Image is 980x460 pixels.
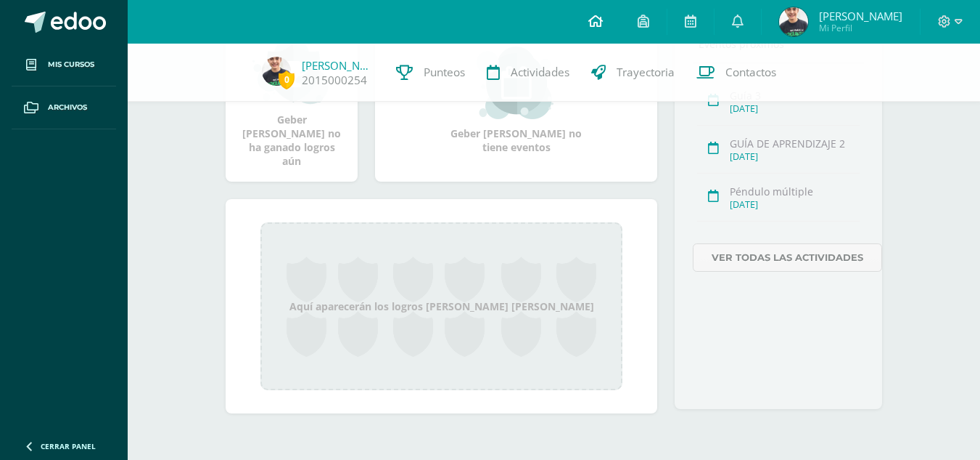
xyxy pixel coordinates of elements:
[617,65,675,80] span: Trayectoria
[730,185,860,198] div: Péndulo múltiple
[730,137,860,150] div: GUÍA DE APRENDIZAJE 2
[730,150,860,163] div: [DATE]
[41,441,96,451] span: Cerrar panel
[819,9,902,23] span: [PERSON_NAME]
[730,102,860,115] div: [DATE]
[424,65,465,80] span: Punteos
[279,70,295,89] span: 0
[48,102,87,113] span: Archivos
[385,44,476,102] a: Punteos
[302,73,367,88] a: 2015000254
[819,22,902,34] span: Mi Perfil
[262,57,291,86] img: f220d820049fc05fb739fdb52607cd30.png
[302,58,374,73] a: [PERSON_NAME]
[476,44,580,102] a: Actividades
[779,7,808,36] img: f220d820049fc05fb739fdb52607cd30.png
[580,44,685,102] a: Trayectoria
[12,44,116,86] a: Mis cursos
[511,65,569,80] span: Actividades
[48,59,94,70] span: Mis cursos
[260,222,622,390] div: Aquí aparecerán los logros [PERSON_NAME] [PERSON_NAME]
[730,198,860,211] div: [DATE]
[693,243,882,272] a: Ver todas las actividades
[685,44,787,102] a: Contactos
[725,65,776,80] span: Contactos
[12,86,116,129] a: Archivos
